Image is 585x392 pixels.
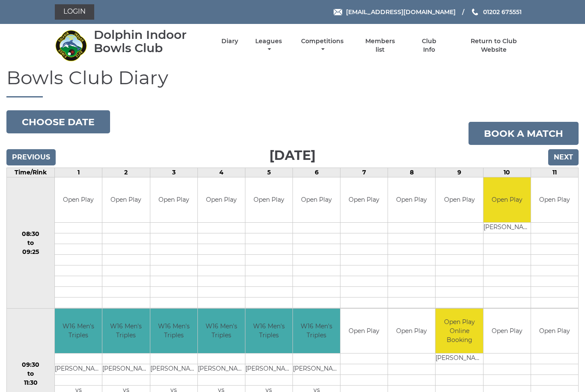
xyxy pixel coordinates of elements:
td: Open Play [484,177,531,222]
td: Open Play [55,177,102,222]
a: Return to Club Website [458,37,530,54]
input: Next [548,149,579,165]
td: Open Play [198,177,245,222]
td: Open Play [388,177,435,222]
td: Open Play [293,177,340,222]
td: 5 [245,168,292,177]
td: 7 [340,168,388,177]
a: Members list [361,37,400,54]
a: Diary [221,37,238,45]
td: Open Play [531,309,578,354]
td: Open Play [102,177,149,222]
a: Club Info [415,37,443,54]
td: Open Play Online Booking [436,309,483,354]
td: 08:30 to 09:25 [7,177,55,309]
td: W16 Men's Triples [245,309,292,354]
td: Open Play [531,177,578,222]
td: [PERSON_NAME] [293,364,340,375]
td: 3 [150,168,197,177]
td: W16 Men's Triples [293,309,340,354]
a: Login [55,4,94,20]
a: Phone us 01202 675551 [471,7,522,17]
td: [PERSON_NAME] [150,364,197,375]
td: [PERSON_NAME] [198,364,245,375]
button: Choose date [6,110,110,133]
td: 8 [388,168,436,177]
td: 6 [293,168,340,177]
a: Competitions [299,37,346,54]
td: W16 Men's Triples [150,309,197,354]
input: Previous [6,149,56,165]
a: Book a match [469,122,579,145]
td: Open Play [150,177,197,222]
h1: Bowls Club Diary [6,67,579,97]
td: Open Play [245,177,292,222]
div: Dolphin Indoor Bowls Club [94,28,206,55]
span: [EMAIL_ADDRESS][DOMAIN_NAME] [346,8,456,16]
img: Email [334,9,342,15]
img: Phone us [472,9,478,15]
td: [PERSON_NAME] [55,364,102,375]
td: Time/Rink [7,168,55,177]
td: 1 [55,168,102,177]
td: [PERSON_NAME] [436,354,483,364]
td: Open Play [436,177,483,222]
a: Leagues [253,37,284,54]
span: 01202 675551 [483,8,522,16]
td: Open Play [340,177,388,222]
td: 11 [531,168,578,177]
td: [PERSON_NAME] [245,364,292,375]
td: 4 [197,168,245,177]
img: Dolphin Indoor Bowls Club [55,29,87,62]
td: Open Play [484,309,531,354]
td: 9 [436,168,483,177]
td: W16 Men's Triples [55,309,102,354]
a: Email [EMAIL_ADDRESS][DOMAIN_NAME] [334,7,456,17]
td: [PERSON_NAME] [102,364,149,375]
td: 10 [483,168,531,177]
td: [PERSON_NAME] [484,222,531,233]
td: Open Play [340,309,388,354]
td: 2 [102,168,150,177]
td: W16 Men's Triples [198,309,245,354]
td: Open Play [388,309,435,354]
td: W16 Men's Triples [102,309,149,354]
